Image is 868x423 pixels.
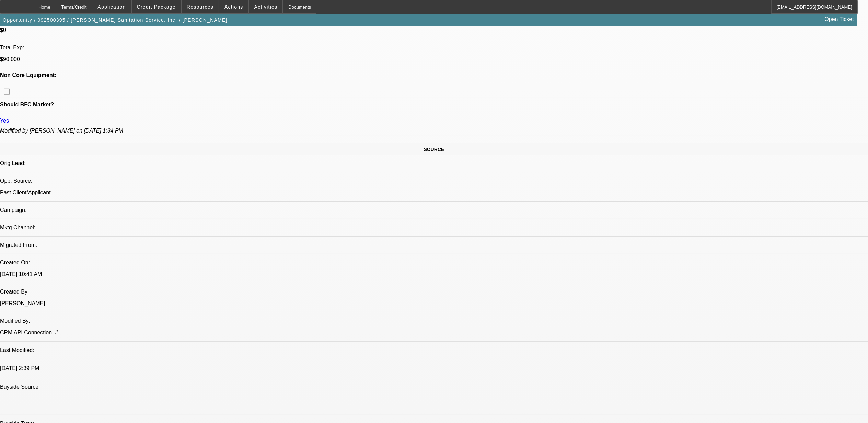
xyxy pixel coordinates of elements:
[137,4,176,10] span: Credit Package
[224,4,243,10] span: Actions
[3,17,228,23] span: Opportunity / 092500395 / [PERSON_NAME] Sanitation Service, Inc. / [PERSON_NAME]
[187,4,213,10] span: Resources
[249,0,283,13] button: Activities
[97,4,126,10] span: Application
[254,4,278,10] span: Activities
[424,147,444,152] span: SOURCE
[92,0,131,13] button: Application
[219,0,248,13] button: Actions
[132,0,181,13] button: Credit Package
[822,13,857,25] a: Open Ticket
[182,0,219,13] button: Resources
